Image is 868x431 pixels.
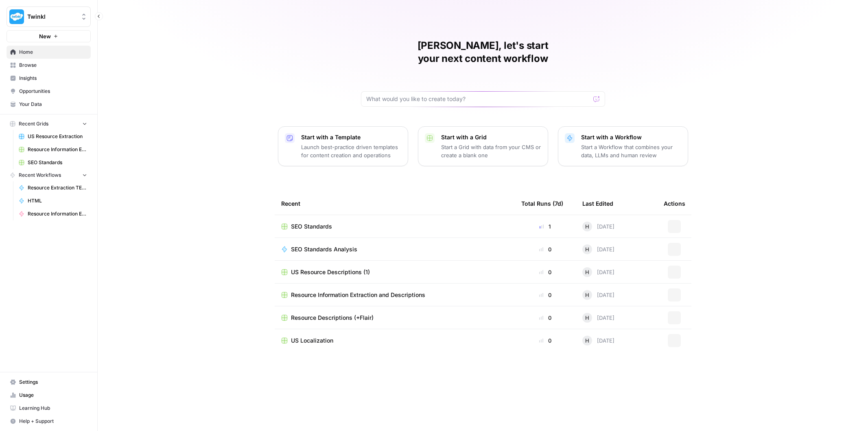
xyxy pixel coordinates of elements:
[301,143,401,159] p: Launch best-practice driven templates for content creation and operations
[7,376,91,389] a: Settings
[581,143,681,159] p: Start a Workflow that combines your data, LLMs and human review
[7,30,91,42] button: New
[582,267,614,277] div: [DATE]
[28,210,87,218] span: Resource Information Extraction
[521,192,563,215] div: Total Runs (7d)
[585,314,589,322] span: H
[582,244,614,254] div: [DATE]
[558,126,688,166] button: Start with a WorkflowStart a Workflow that combines your data, LLMs and human review
[278,126,408,166] button: Start with a TemplateLaunch best-practice driven templates for content creation and operations
[581,133,681,141] p: Start with a Workflow
[15,156,91,169] a: SEO Standards
[7,46,91,59] a: Home
[361,39,605,65] h1: [PERSON_NAME], let's start your next content workflow
[7,85,91,98] a: Opportunities
[19,378,87,386] span: Settings
[28,159,87,166] span: SEO Standards
[19,48,87,56] span: Home
[664,192,685,215] div: Actions
[301,133,401,141] p: Start with a Template
[281,222,508,231] a: SEO Standards
[28,197,87,205] span: HTML
[15,194,91,207] a: HTML
[19,418,87,425] span: Help + Support
[291,291,425,299] span: Resource Information Extraction and Descriptions
[281,268,508,276] a: US Resource Descriptions (1)
[28,133,87,140] span: US Resource Extraction
[15,207,91,220] a: Resource Information Extraction
[585,268,589,276] span: H
[281,192,508,215] div: Recent
[521,222,569,231] div: 1
[366,95,590,103] input: What would you like to create today?
[521,245,569,253] div: 0
[582,313,614,323] div: [DATE]
[521,336,569,345] div: 0
[15,143,91,156] a: Resource Information Extraction Grid (1)
[281,336,508,345] a: US Localization
[281,314,508,322] a: Resource Descriptions (+Flair)
[19,391,87,399] span: Usage
[28,146,87,153] span: Resource Information Extraction Grid (1)
[39,32,51,40] span: New
[7,169,91,181] button: Recent Workflows
[281,291,508,299] a: Resource Information Extraction and Descriptions
[521,314,569,322] div: 0
[19,172,61,179] span: Recent Workflows
[27,13,77,21] span: Twinkl
[28,184,87,191] span: Resource Extraction TEST
[585,291,589,299] span: H
[7,389,91,402] a: Usage
[521,268,569,276] div: 0
[7,118,91,130] button: Recent Grids
[291,268,370,276] span: US Resource Descriptions (1)
[291,245,357,253] span: SEO Standards Analysis
[9,9,24,24] img: Twinkl Logo
[7,415,91,428] button: Help + Support
[521,291,569,299] div: 0
[19,101,87,108] span: Your Data
[418,126,548,166] button: Start with a GridStart a Grid with data from your CMS or create a blank one
[441,133,541,141] p: Start with a Grid
[7,59,91,72] a: Browse
[582,222,614,231] div: [DATE]
[15,181,91,194] a: Resource Extraction TEST
[7,7,91,27] button: Workspace: Twinkl
[19,62,87,69] span: Browse
[19,120,48,128] span: Recent Grids
[291,222,332,231] span: SEO Standards
[281,245,508,253] a: SEO Standards Analysis
[582,290,614,300] div: [DATE]
[291,314,374,322] span: Resource Descriptions (+Flair)
[7,72,91,85] a: Insights
[19,88,87,95] span: Opportunities
[582,192,613,215] div: Last Edited
[7,402,91,415] a: Learning Hub
[15,130,91,143] a: US Resource Extraction
[585,245,589,253] span: H
[585,222,589,231] span: H
[7,98,91,111] a: Your Data
[19,75,87,82] span: Insights
[441,143,541,159] p: Start a Grid with data from your CMS or create a blank one
[291,336,333,345] span: US Localization
[582,336,614,345] div: [DATE]
[585,336,589,345] span: H
[19,405,87,412] span: Learning Hub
